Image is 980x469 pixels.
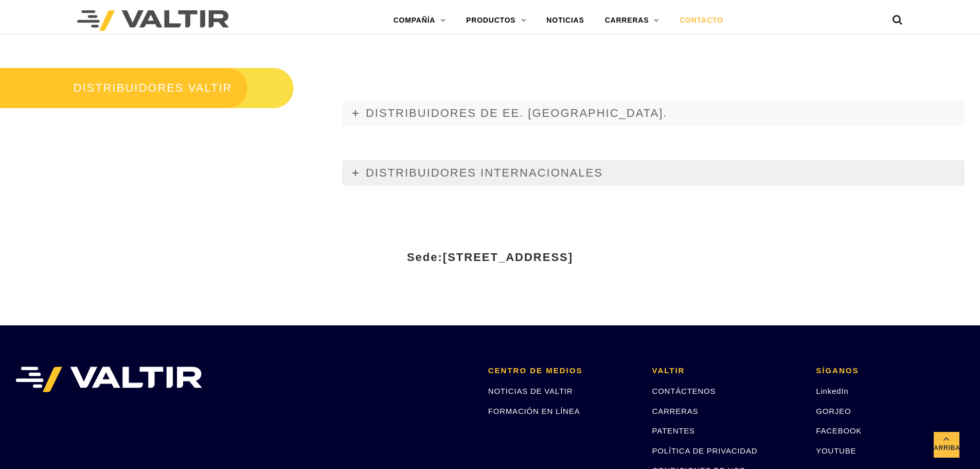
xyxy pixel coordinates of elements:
[816,446,856,455] a: YOUTUBE
[652,387,716,395] a: CONTÁCTENOS
[816,366,859,375] font: SÍGANOS
[488,387,573,395] a: NOTICIAS DE VALTIR
[407,251,443,264] font: Sede:
[488,366,583,375] font: CENTRO DE MEDIOS
[456,10,536,31] a: PRODUCTOS
[443,251,573,264] font: [STREET_ADDRESS]
[669,10,733,31] a: CONTACTO
[536,10,594,31] a: NOTICIAS
[546,16,584,24] font: NOTICIAS
[488,407,580,415] a: FORMACIÓN EN LÍNEA
[342,160,965,186] a: DISTRIBUIDORES INTERNACIONALES
[74,81,233,94] font: DISTRIBUIDORES VALTIR
[652,407,699,415] a: CARRERAS
[366,107,668,119] font: DISTRIBUIDORES DE EE. [GEOGRAPHIC_DATA].
[342,100,965,126] a: DISTRIBUIDORES DE EE. [GEOGRAPHIC_DATA].
[605,16,649,24] font: CARRERAS
[15,367,202,392] img: VALTIR
[934,432,959,458] a: Arriba
[366,166,603,179] font: DISTRIBUIDORES INTERNACIONALES
[652,426,695,435] a: PATENTES
[934,444,960,451] font: Arriba
[816,407,851,415] a: GORJEO
[816,387,848,395] a: LinkedIn
[595,10,670,31] a: CARRERAS
[652,446,758,455] a: POLÍTICA DE PRIVACIDAD
[77,10,229,31] img: Valtir
[394,16,436,24] font: COMPAÑÍA
[652,366,685,375] font: VALTIR
[383,10,456,31] a: COMPAÑÍA
[680,16,723,24] font: CONTACTO
[816,426,862,435] a: FACEBOOK
[466,16,515,24] font: PRODUCTOS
